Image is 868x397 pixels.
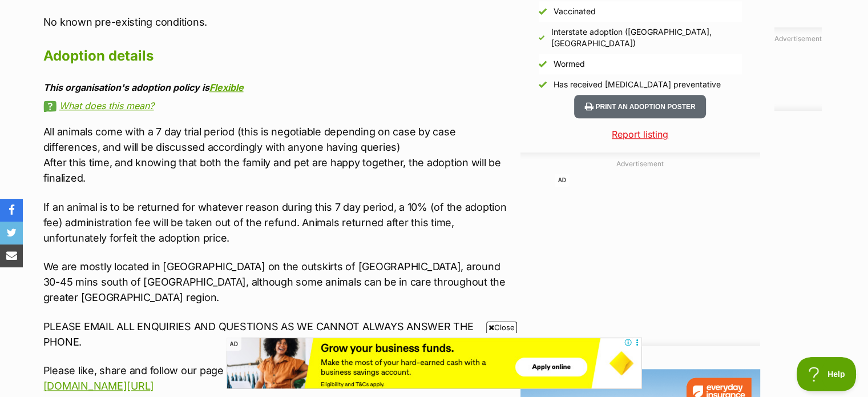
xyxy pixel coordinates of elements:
div: Advertisement [774,27,822,111]
h2: Adoption details [43,43,515,69]
span: Close [486,322,517,333]
a: What does this mean? [43,101,515,111]
p: All animals come with a 7 day trial period (this is negotiable depending on case by case differen... [43,124,515,186]
iframe: Advertisement [555,174,726,335]
span: AD [555,174,570,187]
img: Yes [539,60,547,68]
a: [DOMAIN_NAME][URL] [43,380,154,392]
p: Please like, share and follow our page on facebook [43,363,515,394]
img: Yes [539,35,545,41]
div: Has received [MEDICAL_DATA] preventative [554,79,721,90]
div: Advertisement [520,153,760,346]
a: Flexible [209,82,244,93]
button: Print an adoption poster [574,95,705,118]
div: Vaccinated [554,6,596,17]
p: If an animal is to be returned for whatever reason during this 7 day period, a 10% (of the adopti... [43,199,515,246]
p: We are mostly located in [GEOGRAPHIC_DATA] on the outskirts of [GEOGRAPHIC_DATA], around 30-45 mi... [43,259,515,305]
p: PLEASE EMAIL ALL ENQUIRIES AND QUESTIONS AS WE CANNOT ALWAYS ANSWER THE PHONE. [43,319,515,350]
p: No known pre-existing conditions. [43,14,515,30]
div: Interstate adoption ([GEOGRAPHIC_DATA], [GEOGRAPHIC_DATA]) [551,26,741,49]
a: Report listing [520,127,760,141]
span: AD [227,338,241,351]
div: This organisation's adoption policy is [43,82,515,93]
img: Yes [539,81,547,89]
img: Yes [539,7,547,15]
iframe: Help Scout Beacon - Open [797,357,857,391]
div: Wormed [554,58,585,70]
